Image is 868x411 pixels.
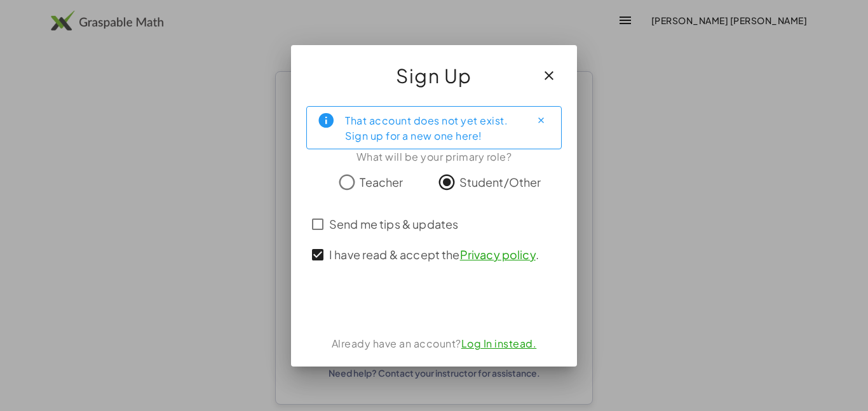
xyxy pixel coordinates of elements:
[531,111,551,131] button: Close
[461,337,537,350] a: Log In instead.
[345,112,520,144] div: That account does not yet exist. Sign up for a new one here!
[460,247,536,262] a: Privacy policy
[306,336,562,351] div: Already have an account?
[306,149,562,165] div: What will be your primary role?
[329,246,539,263] span: I have read & accept the .
[329,215,458,232] span: Send me tips & updates
[364,289,504,317] iframe: Sign in with Google Button
[459,173,541,191] span: Student/Other
[360,173,403,191] span: Teacher
[396,60,472,91] span: Sign Up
